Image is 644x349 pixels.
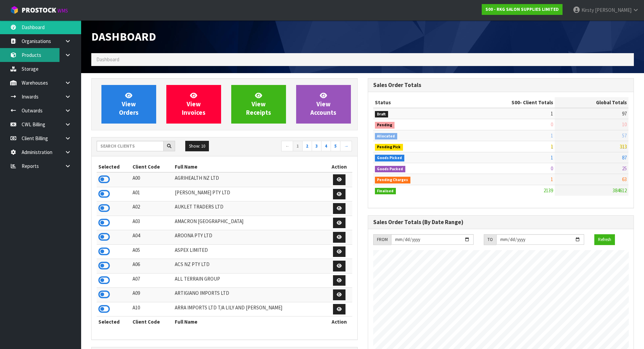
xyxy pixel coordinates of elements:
[293,141,303,152] a: 1
[173,302,326,317] td: ARRA IMPORTS LTD T/A LILY AND [PERSON_NAME]
[375,177,411,183] span: Pending Charges
[131,201,173,216] td: A02
[173,172,326,187] td: AGRIHEALTH NZ LTD
[10,6,19,14] img: cube-alt.png
[281,141,293,152] a: ←
[22,6,56,15] span: ProStock
[594,234,615,245] button: Refresh
[373,82,629,88] h3: Sales Order Totals
[327,161,352,172] th: Action
[173,259,326,274] td: ACS NZ PTY LTD
[173,161,326,172] th: Full Name
[327,317,352,327] th: Action
[173,288,326,302] td: ARTIGIANO IMPORTS LTD
[131,230,173,245] td: A04
[246,91,271,117] span: View Receipts
[230,141,352,153] nav: Page navigation
[551,165,553,172] span: 0
[57,7,68,14] small: WMS
[321,141,331,152] a: 4
[551,132,553,139] span: 1
[551,176,553,182] span: 1
[131,161,173,172] th: Client Code
[622,132,627,139] span: 57
[331,141,340,152] a: 5
[511,99,520,106] span: S00
[551,143,553,150] span: 1
[375,144,403,151] span: Pending Pick
[457,97,555,108] th: - Client Totals
[97,141,164,151] input: Search clients
[375,155,405,161] span: Goods Picked
[173,317,326,327] th: Full Name
[131,259,173,274] td: A06
[173,273,326,288] td: ALL TERRAIN GROUP
[182,91,206,117] span: View Invoices
[340,141,352,152] a: →
[622,154,627,161] span: 87
[551,110,553,117] span: 1
[231,85,286,124] a: ViewReceipts
[185,141,209,152] button: Show: 10
[555,97,628,108] th: Global Totals
[622,110,627,117] span: 97
[375,166,406,173] span: Goods Packed
[373,97,458,108] th: Status
[485,6,559,12] strong: S00 - RKG SALON SUPPLIES LIMITED
[166,85,221,124] a: ViewInvoices
[375,188,396,195] span: Finalised
[97,317,131,327] th: Selected
[544,187,553,194] span: 2139
[296,85,351,124] a: ViewAccounts
[312,141,321,152] a: 3
[131,172,173,187] td: A00
[91,29,156,44] span: Dashboard
[131,216,173,230] td: A03
[173,244,326,259] td: ASPEX LIMITED
[482,4,563,15] a: S00 - RKG SALON SUPPLIES LIMITED
[131,273,173,288] td: A07
[375,111,388,118] span: Draft
[96,56,119,63] span: Dashboard
[551,154,553,161] span: 1
[622,165,627,172] span: 25
[613,187,627,194] span: 384612
[620,143,627,150] span: 313
[373,234,391,245] div: FROM
[131,288,173,302] td: A09
[373,219,629,225] h3: Sales Order Totals (By Date Range)
[551,121,553,128] span: 0
[119,91,139,117] span: View Orders
[622,176,627,182] span: 63
[622,121,627,128] span: 10
[97,161,131,172] th: Selected
[131,187,173,201] td: A01
[375,133,398,140] span: Allocated
[173,230,326,245] td: AROONA PTY LTD
[173,201,326,216] td: AUKLET TRADERS LTD
[302,141,312,152] a: 2
[375,122,395,129] span: Pending
[310,91,336,117] span: View Accounts
[484,234,496,245] div: TO
[595,7,631,13] span: [PERSON_NAME]
[131,317,173,327] th: Client Code
[173,187,326,201] td: [PERSON_NAME] PTY LTD
[581,7,594,13] span: Kirsty
[131,302,173,317] td: A10
[131,244,173,259] td: A05
[173,216,326,230] td: AMACRON [GEOGRAPHIC_DATA]
[101,85,156,124] a: ViewOrders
